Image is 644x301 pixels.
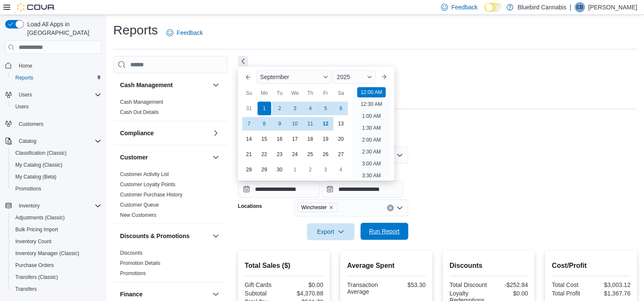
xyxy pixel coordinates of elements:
[120,129,209,137] button: Compliance
[245,261,323,271] h2: Total Sales ($)
[120,191,183,198] span: Customer Purchase History
[9,236,105,247] button: Inventory Count
[12,172,60,182] a: My Catalog (Beta)
[9,171,105,183] button: My Catalog (Beta)
[552,261,630,271] h2: Cost/Profit
[120,260,160,267] span: Promotion Details
[211,152,221,162] button: Customer
[211,128,221,138] button: Compliance
[484,3,502,12] input: Dark Mode
[19,91,32,98] span: Users
[211,289,221,299] button: Finance
[258,117,271,131] div: day-8
[242,86,256,100] div: Su
[9,159,105,171] button: My Catalog (Classic)
[15,201,101,211] span: Inventory
[120,181,175,188] span: Customer Loyalty Points
[12,184,45,194] a: Promotions
[358,170,384,181] li: 3:30 AM
[2,118,105,130] button: Customers
[2,200,105,212] button: Inventory
[286,281,323,288] div: $0.00
[319,132,332,146] div: day-19
[120,171,169,178] span: Customer Activity List
[120,109,159,115] a: Cash Out Details
[12,102,101,112] span: Users
[288,132,302,146] div: day-17
[12,272,101,282] span: Transfers (Classic)
[319,102,332,115] div: day-5
[12,160,101,170] span: My Catalog (Classic)
[15,238,52,245] span: Inventory Count
[12,160,66,170] a: My Catalog (Classic)
[334,163,348,176] div: day-4
[120,270,146,277] span: Promotions
[120,250,143,256] a: Discounts
[9,224,105,236] button: Bulk Pricing Import
[19,62,32,69] span: Home
[12,236,55,247] a: Inventory Count
[15,61,36,71] a: Home
[552,281,589,288] div: Total Cost
[15,226,58,233] span: Bulk Pricing Import
[12,260,57,270] a: Purchase Orders
[518,2,566,12] p: Bluebird Cannabis
[120,81,209,89] button: Cash Management
[9,283,105,295] button: Transfers
[396,204,403,211] button: Open list of options
[15,90,35,100] button: Users
[120,99,163,105] span: Cash Management
[12,284,40,294] a: Transfers
[319,163,332,176] div: day-3
[288,117,302,131] div: day-10
[120,290,143,298] h3: Finance
[120,270,146,276] a: Promotions
[12,148,101,158] span: Classification (Classic)
[260,74,289,80] span: September
[552,290,589,297] div: Total Profit
[120,232,209,240] button: Discounts & Promotions
[12,213,101,223] span: Adjustments (Classic)
[319,148,332,161] div: day-26
[24,20,101,37] span: Load All Apps in [GEOGRAPHIC_DATA]
[242,102,256,115] div: day-31
[377,70,391,84] button: Next month
[273,163,286,176] div: day-30
[334,102,348,115] div: day-6
[303,117,317,131] div: day-11
[258,163,271,176] div: day-29
[120,99,163,105] a: Cash Management
[358,159,384,169] li: 3:00 AM
[15,60,101,71] span: Home
[12,224,101,235] span: Bulk Pricing Import
[312,223,349,240] span: Export
[12,148,70,158] a: Classification (Classic)
[241,101,349,177] div: September, 2025
[15,136,101,146] span: Catalog
[242,163,256,176] div: day-28
[319,117,332,131] div: day-12
[120,153,209,162] button: Customer
[575,2,585,12] div: Emily Baker
[9,147,105,159] button: Classification (Classic)
[334,148,348,161] div: day-27
[15,274,58,281] span: Transfers (Classic)
[9,259,105,271] button: Purchase Orders
[15,162,63,168] span: My Catalog (Classic)
[358,135,384,145] li: 2:00 AM
[120,171,169,177] a: Customer Activity List
[12,260,101,270] span: Purchase Orders
[303,86,317,100] div: Th
[451,3,477,11] span: Feedback
[15,119,47,129] a: Customers
[245,290,282,297] div: Subtotal
[120,129,154,137] h3: Compliance
[258,86,271,100] div: Mo
[576,2,583,12] span: EB
[15,214,65,221] span: Adjustments (Classic)
[12,236,101,247] span: Inventory Count
[120,182,175,187] a: Customer Loyalty Points
[12,248,101,258] span: Inventory Manager (Classic)
[334,117,348,131] div: day-13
